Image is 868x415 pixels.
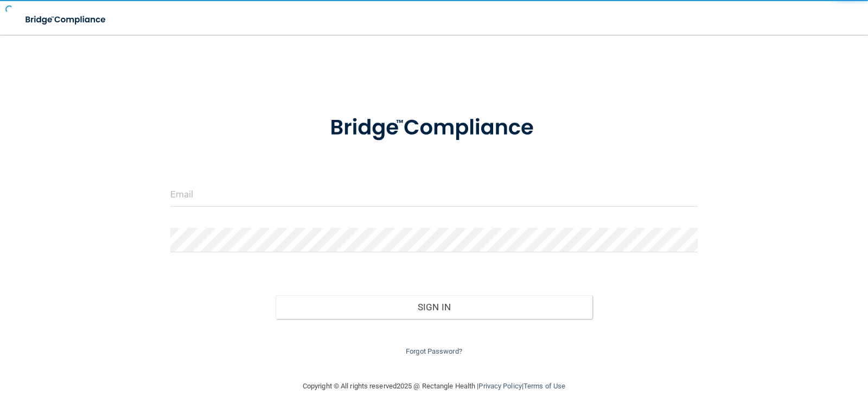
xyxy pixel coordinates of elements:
[478,382,521,390] a: Privacy Policy
[236,369,632,404] div: Copyright © All rights reserved 2025 @ Rectangle Health | |
[406,347,462,355] a: Forgot Password?
[276,295,592,319] button: Sign In
[308,100,560,156] img: bridge_compliance_login_screen.278c3ca4.svg
[524,382,565,390] a: Terms of Use
[16,9,116,31] img: bridge_compliance_login_screen.278c3ca4.svg
[170,182,698,207] input: Email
